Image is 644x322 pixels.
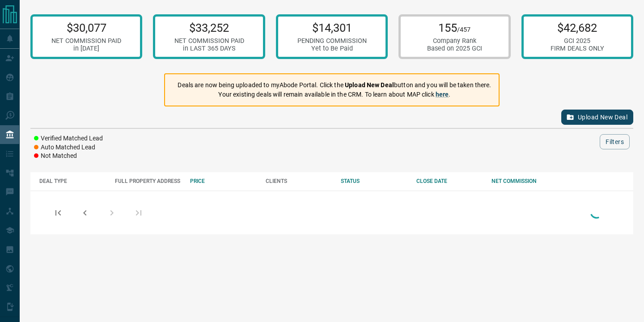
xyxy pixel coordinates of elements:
button: Filters [600,134,630,149]
div: Yet to Be Paid [297,45,367,52]
li: Auto Matched Lead [34,143,103,152]
div: in [DATE] [51,45,121,52]
div: Based on 2025 GCI [427,45,482,52]
p: Deals are now being uploaded to myAbode Portal. Click the button and you will be taken there. [178,80,491,90]
div: Company Rank [427,37,482,45]
div: CLIENTS [266,178,332,184]
p: 155 [427,21,482,34]
li: Verified Matched Lead [34,134,103,143]
div: PRICE [190,178,257,184]
div: NET COMMISSION [491,178,558,184]
div: NET COMMISSION PAID [51,37,121,45]
button: Upload New Deal [561,110,633,125]
a: here [436,91,449,98]
div: GCI 2025 [551,37,604,45]
p: $42,682 [551,21,604,34]
div: CLOSE DATE [416,178,483,184]
strong: Upload New Deal [345,81,394,89]
div: FULL PROPERTY ADDRESS [115,178,182,184]
p: Your existing deals will remain available in the CRM. To learn about MAP click . [178,90,491,99]
div: Loading [588,203,606,222]
div: PENDING COMMISSION [297,37,367,45]
p: $30,077 [51,21,121,34]
li: Not Matched [34,152,103,161]
p: $33,252 [174,21,244,34]
p: $14,301 [297,21,367,34]
div: in LAST 365 DAYS [174,45,244,52]
div: STATUS [341,178,407,184]
div: NET COMMISSION PAID [174,37,244,45]
div: FIRM DEALS ONLY [551,45,604,52]
span: /457 [457,26,470,34]
div: DEAL TYPE [39,178,106,184]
